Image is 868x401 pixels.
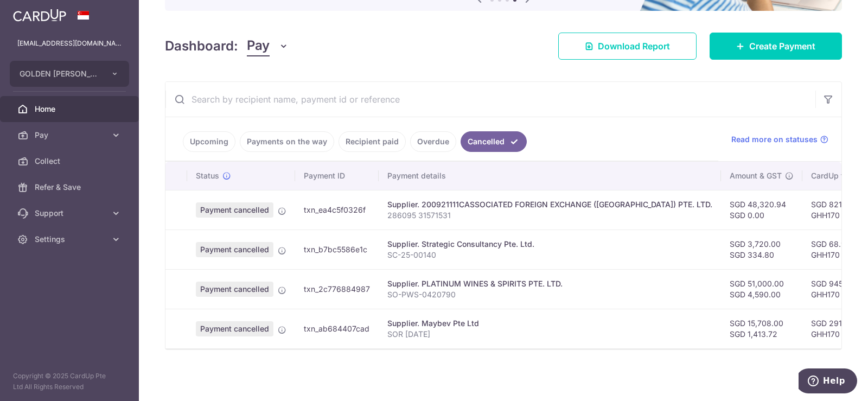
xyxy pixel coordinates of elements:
span: Collect [35,156,106,167]
span: Amount & GST [730,170,782,181]
td: txn_2c776884987 [295,269,379,309]
a: Create Payment [710,33,842,60]
span: GOLDEN [PERSON_NAME] MARKETING [20,68,100,79]
td: txn_b7bc5586e1c [295,230,379,269]
span: Payment cancelled [196,282,273,297]
td: SGD 48,320.94 SGD 0.00 [721,190,802,230]
button: GOLDEN [PERSON_NAME] MARKETING [10,61,129,87]
span: Read more on statuses [731,134,818,145]
span: Payment cancelled [196,321,273,336]
h4: Dashboard: [165,36,238,56]
span: Settings [35,234,106,245]
span: CardUp fee [811,170,852,181]
td: SGD 3,720.00 SGD 334.80 [721,230,802,269]
div: Supplier. Strategic Consultancy Pte. Ltd. [387,239,712,250]
iframe: Opens a widget where you can find more information [799,368,857,396]
div: Supplier. Maybev Pte Ltd [387,318,712,329]
span: Status [196,170,219,181]
span: Pay [247,36,270,56]
p: SOR [DATE] [387,329,712,340]
a: Overdue [410,131,456,152]
div: Supplier. 200921111CASSOCIATED FOREIGN EXCHANGE ([GEOGRAPHIC_DATA]) PTE. LTD. [387,199,712,210]
button: Pay [247,36,289,56]
a: Read more on statuses [731,134,828,145]
span: Download Report [598,40,670,53]
a: Cancelled [461,131,527,152]
span: Create Payment [749,40,815,53]
span: Payment cancelled [196,202,273,218]
td: SGD 51,000.00 SGD 4,590.00 [721,269,802,309]
a: Download Report [558,33,697,60]
div: Supplier. PLATINUM WINES & SPIRITS PTE. LTD. [387,278,712,289]
a: Payments on the way [240,131,334,152]
input: Search by recipient name, payment id or reference [165,82,815,117]
span: Pay [35,130,106,141]
a: Recipient paid [339,131,406,152]
span: Payment cancelled [196,242,273,257]
p: [EMAIL_ADDRESS][DOMAIN_NAME] [17,38,122,49]
span: Home [35,104,106,114]
span: Refer & Save [35,182,106,193]
p: 286095 31571531 [387,210,712,221]
img: CardUp [13,9,66,22]
p: SO-PWS-0420790 [387,289,712,300]
td: txn_ea4c5f0326f [295,190,379,230]
td: SGD 15,708.00 SGD 1,413.72 [721,309,802,348]
a: Upcoming [183,131,235,152]
td: txn_ab684407cad [295,309,379,348]
th: Payment ID [295,162,379,190]
th: Payment details [379,162,721,190]
span: Support [35,208,106,219]
p: SC-25-00140 [387,250,712,260]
